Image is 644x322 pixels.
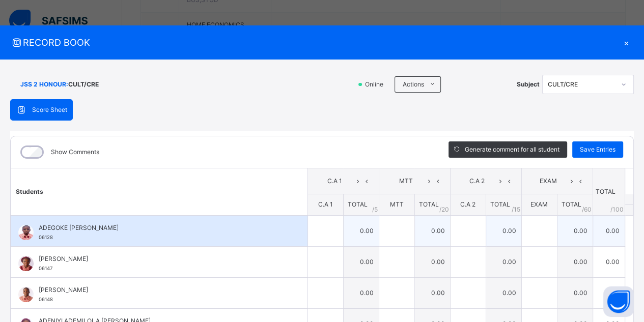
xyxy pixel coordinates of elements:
[530,200,548,208] span: EXAM
[460,200,475,208] span: C.A 2
[39,223,285,232] span: ADEGOKE [PERSON_NAME]
[419,200,439,208] span: TOTAL
[414,277,450,308] td: 0.00
[318,200,333,208] span: C.A 1
[414,246,450,277] td: 0.00
[512,205,520,214] span: / 15
[439,205,449,214] span: / 20
[557,246,593,277] td: 0.00
[68,80,99,89] span: CULT/CRE
[18,256,34,271] img: 06147.png
[465,145,559,154] span: Generate comment for all student
[316,177,354,186] span: C.A 1
[343,215,379,246] td: 0.00
[32,105,67,114] span: Score Sheet
[403,80,424,89] span: Actions
[39,297,53,302] span: 06148
[486,215,521,246] td: 0.00
[557,277,593,308] td: 0.00
[39,266,52,271] span: 06147
[20,80,68,89] span: JSS 2 HONOUR :
[557,215,593,246] td: 0.00
[486,246,521,277] td: 0.00
[593,215,625,246] td: 0.00
[364,80,389,89] span: Online
[348,200,368,208] span: TOTAL
[16,188,43,195] span: Students
[582,205,592,214] span: / 60
[39,285,285,295] span: [PERSON_NAME]
[593,277,625,308] td: 0.00
[517,80,540,89] span: Subject
[486,277,521,308] td: 0.00
[18,287,34,302] img: 06148.png
[562,200,581,208] span: TOTAL
[414,215,450,246] td: 0.00
[490,200,510,208] span: TOTAL
[343,277,379,308] td: 0.00
[529,177,568,186] span: EXAM
[10,36,619,49] span: RECORD BOOK
[387,177,425,186] span: MTT
[603,286,634,317] button: Open asap
[610,205,624,214] span: /100
[548,80,615,89] div: CULT/CRE
[593,246,625,277] td: 0.00
[593,168,625,216] th: TOTAL
[39,254,285,264] span: [PERSON_NAME]
[39,235,53,240] span: 06128
[51,148,99,157] label: Show Comments
[18,225,34,240] img: 06128.png
[390,200,404,208] span: MTT
[343,246,379,277] td: 0.00
[372,205,378,214] span: / 5
[619,36,634,49] div: ×
[458,177,496,186] span: C.A 2
[580,145,615,154] span: Save Entries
